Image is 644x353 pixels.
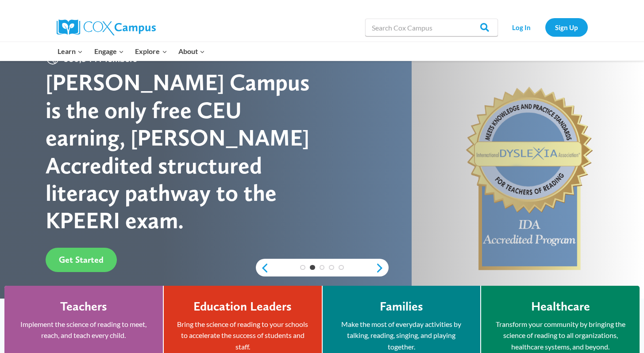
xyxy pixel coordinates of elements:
[46,248,117,272] a: Get Started
[339,265,344,270] a: 5
[300,265,305,270] a: 1
[545,18,588,36] a: Sign Up
[310,265,315,270] a: 2
[130,42,173,61] button: Child menu of Explore
[375,263,389,273] a: next
[46,69,322,234] div: [PERSON_NAME] Campus is the only free CEU earning, [PERSON_NAME] Accredited structured literacy p...
[59,254,104,265] span: Get Started
[57,19,156,35] img: Cox Campus
[380,299,423,314] h4: Families
[173,42,211,61] button: Child menu of About
[336,318,467,353] p: Make the most of everyday activities by talking, reading, singing, and playing together.
[52,42,211,61] nav: Primary Navigation
[256,259,389,277] div: content slider buttons
[60,299,107,314] h4: Teachers
[502,18,588,36] nav: Secondary Navigation
[494,318,626,353] p: Transform your community by bringing the science of reading to all organizations, healthcare syst...
[256,263,269,273] a: previous
[52,42,89,61] button: Child menu of Learn
[329,265,334,270] a: 4
[320,265,325,270] a: 3
[18,318,150,341] p: Implement the science of reading to meet, reach, and teach every child.
[89,42,130,61] button: Child menu of Engage
[365,19,498,36] input: Search Cox Campus
[177,318,309,353] p: Bring the science of reading to your schools to accelerate the success of students and staff.
[531,299,590,314] h4: Healthcare
[193,299,292,314] h4: Education Leaders
[502,18,541,36] a: Log In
